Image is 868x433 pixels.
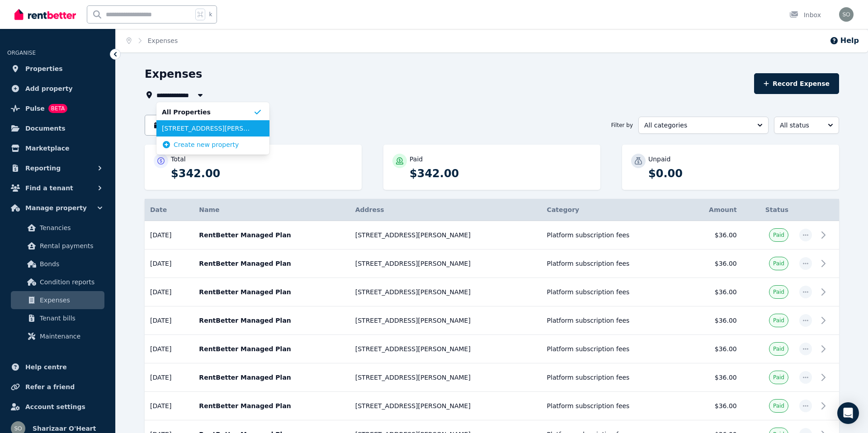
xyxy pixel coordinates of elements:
td: [DATE] [145,221,193,249]
p: $342.00 [171,166,353,181]
img: Sharizaar O'Heart [839,7,854,22]
td: [DATE] [145,249,193,278]
td: $36.00 [684,306,742,335]
td: $36.00 [684,392,742,420]
td: [STREET_ADDRESS][PERSON_NAME] [350,249,542,278]
p: RentBetter Managed Plan [199,259,344,268]
a: Bonds [11,255,104,273]
span: Tenancies [40,222,101,233]
td: $36.00 [684,335,742,363]
span: Paid [773,260,784,267]
td: Platform subscription fees [542,278,684,306]
span: Expenses [40,295,101,306]
p: $0.00 [648,166,830,181]
a: Account settings [7,398,108,416]
span: BETA [48,104,67,113]
span: Manage property [25,202,87,213]
span: Help centre [25,362,67,372]
span: Paid [773,317,784,324]
span: All Properties [162,108,253,117]
a: PulseBETA [7,99,108,118]
span: Paid [773,288,784,296]
button: Help [830,35,859,46]
td: [STREET_ADDRESS][PERSON_NAME] [350,221,542,249]
th: Status [742,199,794,221]
span: Condition reports [40,277,101,287]
p: Total [171,155,186,164]
a: Tenant bills [11,309,104,327]
span: Paid [773,231,784,239]
td: [DATE] [145,278,193,306]
span: Paid [773,402,784,409]
p: RentBetter Managed Plan [199,373,344,382]
th: Category [542,199,684,221]
a: Expenses [11,291,104,309]
td: [STREET_ADDRESS][PERSON_NAME] [350,278,542,306]
td: [STREET_ADDRESS][PERSON_NAME] [350,363,542,392]
p: Unpaid [648,155,670,164]
span: Paid [773,374,784,381]
a: Add property [7,80,108,98]
td: [DATE] [145,306,193,335]
td: [DATE] [145,335,193,363]
span: Account settings [25,401,85,412]
span: Documents [25,123,66,134]
button: All status [774,117,839,134]
td: [STREET_ADDRESS][PERSON_NAME] [350,306,542,335]
a: Rental payments [11,237,104,255]
button: All categories [638,117,769,134]
span: Reporting [25,163,61,174]
th: Address [350,199,542,221]
span: Paid [773,345,784,353]
span: [STREET_ADDRESS][PERSON_NAME] [162,124,253,133]
a: Refer a friend [7,378,108,396]
p: Paid [410,155,423,164]
td: [STREET_ADDRESS][PERSON_NAME] [350,392,542,420]
button: Date filter [145,115,205,136]
div: Open Intercom Messenger [837,402,859,424]
span: Add property [25,83,73,94]
a: Marketplace [7,139,108,157]
button: Reporting [7,159,108,177]
p: RentBetter Managed Plan [199,231,344,240]
p: RentBetter Managed Plan [199,287,344,297]
a: Condition reports [11,273,104,291]
a: Help centre [7,358,108,376]
span: Tenant bills [40,313,101,324]
span: Maintenance [40,331,101,342]
span: All status [780,121,821,130]
span: k [209,11,212,18]
h1: Expenses [145,67,202,81]
a: Tenancies [11,219,104,237]
th: Name [193,199,349,221]
span: ORGANISE [7,50,36,56]
span: All categories [644,121,750,130]
td: Platform subscription fees [542,335,684,363]
span: Rental payments [40,240,101,251]
td: $36.00 [684,278,742,306]
th: Amount [684,199,742,221]
a: Expenses [148,37,178,44]
a: Properties [7,60,108,78]
td: [DATE] [145,392,193,420]
button: Manage property [7,199,108,217]
span: Pulse [25,103,45,114]
div: Inbox [789,10,821,19]
p: $342.00 [410,166,591,181]
span: Marketplace [25,143,69,154]
span: Properties [25,63,63,74]
p: RentBetter Managed Plan [199,401,344,410]
th: Date [145,199,193,221]
td: $36.00 [684,221,742,249]
a: Maintenance [11,327,104,345]
td: Platform subscription fees [542,306,684,335]
span: Find a tenant [25,183,73,193]
td: Platform subscription fees [542,392,684,420]
p: RentBetter Managed Plan [199,316,344,325]
span: Refer a friend [25,381,75,392]
td: Platform subscription fees [542,249,684,278]
nav: Breadcrumb [116,29,189,52]
a: Documents [7,119,108,137]
button: Record Expense [754,73,839,94]
td: Platform subscription fees [542,363,684,392]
